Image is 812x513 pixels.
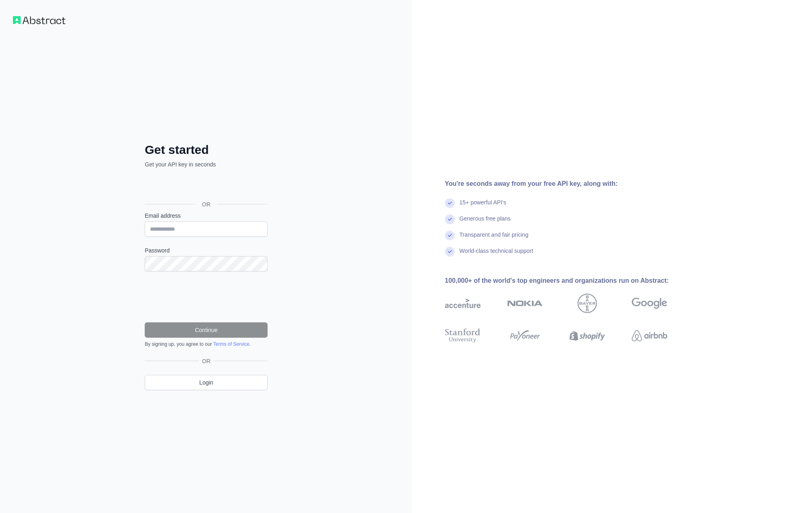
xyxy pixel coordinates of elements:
[445,327,481,345] img: stanford university
[145,322,268,338] button: Continue
[196,200,217,208] span: OR
[213,341,249,347] a: Terms of Service
[445,214,455,224] img: check mark
[445,276,693,286] div: 100,000+ of the world's top engineers and organizations run on Abstract:
[632,327,667,345] img: airbnb
[460,231,529,247] div: Transparent and fair pricing
[145,143,268,157] h2: Get started
[507,327,543,345] img: payoneer
[145,341,268,347] div: By signing up, you agree to our .
[578,294,597,313] img: bayer
[145,246,268,254] label: Password
[199,357,214,365] span: OR
[145,212,268,220] label: Email address
[460,198,506,214] div: 15+ powerful API's
[460,214,511,231] div: Generous free plans
[507,294,543,313] img: nokia
[632,294,667,313] img: google
[569,327,605,345] img: shopify
[445,198,455,208] img: check mark
[141,177,270,195] iframe: Knop Inloggen met Google
[445,231,455,240] img: check mark
[445,294,481,313] img: accenture
[13,16,65,24] img: Workflow
[145,281,268,313] iframe: reCAPTCHA
[145,375,268,390] a: Login
[460,247,534,263] div: World-class technical support
[445,247,455,256] img: check mark
[445,179,693,189] div: You're seconds away from your free API key, along with:
[145,160,268,168] p: Get your API key in seconds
